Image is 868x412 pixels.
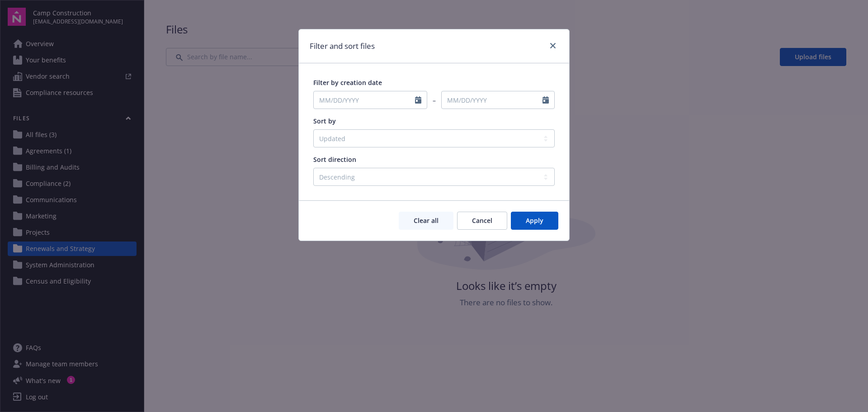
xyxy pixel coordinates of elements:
[313,155,356,164] span: Sort direction
[526,216,543,225] span: Apply
[414,216,439,225] span: Clear all
[542,96,549,104] svg: Calendar
[313,117,336,125] span: Sort by
[433,95,436,105] span: –
[415,96,421,104] svg: Calendar
[310,40,375,52] h1: Filter and sort files
[399,212,453,230] button: Clear all
[457,212,507,230] button: Cancel
[547,40,558,51] a: close
[472,216,492,225] span: Cancel
[442,91,543,109] input: MM/DD/YYYY
[314,91,415,109] input: MM/DD/YYYY
[511,212,558,230] button: Apply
